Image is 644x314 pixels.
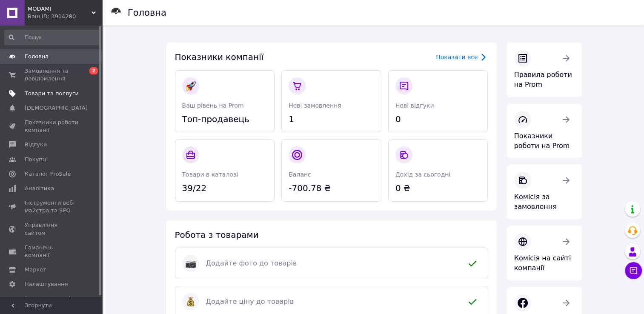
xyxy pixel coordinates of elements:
[28,13,102,20] div: Ваш ID: 3914280
[25,244,79,259] span: Гаманець компанії
[507,104,582,158] a: Показники роботи на Prom
[182,171,238,178] span: Товари в каталозі
[25,90,79,97] span: Товари та послуги
[128,8,166,18] h1: Головна
[507,43,582,97] a: Правила роботи на Prom
[436,52,488,62] a: Показати все
[89,67,98,74] span: 2
[289,171,311,178] span: Баланс
[514,193,557,211] span: Комісія за замовлення
[182,182,268,194] span: 39/22
[25,119,79,134] span: Показники роботи компанії
[25,53,49,60] span: Головна
[514,254,571,272] span: Комісія на сайті компанії
[625,262,642,279] button: Чат з покупцем
[25,221,79,237] span: Управління сайтом
[25,199,79,214] span: Інструменти веб-майстра та SEO
[507,226,582,280] a: Комісія на сайті компанії
[289,102,341,109] span: Нові замовлення
[175,52,264,62] span: Показники компанії
[25,156,48,163] span: Покупці
[182,113,268,126] span: Топ-продавець
[175,230,259,240] span: Робота з товарами
[395,102,434,109] span: Нові відгуки
[25,141,47,148] span: Відгуки
[25,104,88,112] span: [DEMOGRAPHIC_DATA]
[186,81,196,91] img: :rocket:
[175,248,488,279] a: :camera:Додайте фото до товарів
[395,182,481,194] span: 0 ₴
[25,170,71,178] span: Каталог ProSale
[395,171,450,178] span: Дохід за сьогодні
[28,5,92,13] span: MODAMI
[514,71,572,88] span: Правила роботи на Prom
[4,30,100,45] input: Пошук
[25,67,79,83] span: Замовлення та повідомлення
[186,297,196,307] img: :moneybag:
[436,53,478,61] div: Показати все
[186,258,196,268] img: :camera:
[289,113,374,126] span: 1
[25,185,54,192] span: Аналітика
[507,165,582,219] a: Комісія за замовлення
[206,297,457,307] span: Додайте ціну до товарів
[25,280,68,288] span: Налаштування
[25,266,46,274] span: Маркет
[289,182,374,194] span: -700.78 ₴
[514,132,570,150] span: Показники роботи на Prom
[182,102,244,109] span: Ваш рівень на Prom
[395,113,481,126] span: 0
[206,259,457,268] span: Додайте фото до товарів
